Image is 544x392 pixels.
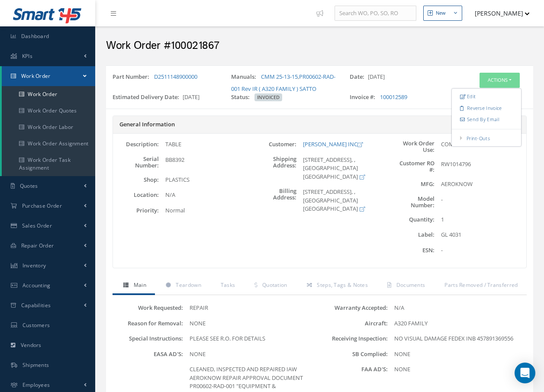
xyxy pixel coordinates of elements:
[23,361,49,369] span: Shipments
[21,302,51,309] span: Capabilities
[176,281,201,289] span: Teardown
[515,363,535,383] div: Open Intercom Messenger
[231,93,253,102] label: Status:
[388,350,525,359] div: NONE
[244,277,296,295] a: Quotation
[261,73,298,80] a: CMM 25-13-15
[134,281,146,289] span: Main
[296,156,388,181] div: [STREET_ADDRESS], , [GEOGRAPHIC_DATA] [GEOGRAPHIC_DATA]
[389,216,435,223] label: Quantity:
[467,5,530,22] button: [PERSON_NAME]
[21,341,42,349] span: Vendors
[113,277,155,295] a: Main
[21,242,54,249] span: Repair Order
[210,277,244,295] a: Tasks
[23,381,50,389] span: Employees
[388,319,525,328] div: A320 FAMILY
[113,156,159,169] label: Serial Number:
[251,188,296,213] label: Billing Address:
[435,180,526,189] div: AEROKNOW
[113,93,183,102] label: Estimated Delivery Date:
[251,141,296,148] label: Customer:
[2,119,95,135] a: Work Order Labor
[20,182,38,190] span: Quotes
[183,350,320,359] div: NONE
[231,73,260,81] label: Manuals:
[115,320,183,327] label: Reason for Removal:
[436,10,446,17] div: New
[113,141,159,148] label: Description:
[154,73,197,80] a: D2511148900000
[303,140,363,148] a: [PERSON_NAME] INC
[435,140,526,153] div: COMMERCIAL USE
[441,160,471,168] span: RW1014796
[452,91,521,103] a: Edit
[119,121,520,128] h5: General Information
[320,366,388,373] label: FAA AD'S:
[159,140,251,149] div: TABLE
[389,160,435,173] label: Customer RO #:
[21,72,51,80] span: Work Order
[389,181,435,187] label: MFG:
[2,66,95,86] a: Work Order
[221,281,235,289] span: Tasks
[183,334,320,343] div: PLEASE SEE R.O. FOR DETAILS
[396,281,425,289] span: Documents
[155,277,210,295] a: Teardown
[159,176,251,184] div: PLASTICS
[113,207,159,214] label: Priority:
[106,93,225,105] div: [DATE]
[113,192,159,198] label: Location:
[113,73,153,81] label: Part Number:
[2,152,95,176] a: Work Order Task Assignment
[388,365,525,374] div: NONE
[159,206,251,215] div: Normal
[435,215,526,224] div: 1
[452,103,521,114] a: Reverse Invoice
[467,135,490,141] a: Print-Outs
[435,196,526,209] div: -
[115,335,183,342] label: Special Instructions:
[22,222,52,229] span: Sales Order
[296,277,377,295] a: Steps, Tags & Notes
[389,196,435,209] label: Model Number:
[320,305,388,311] label: Warranty Accepted:
[262,281,287,289] span: Quotation
[113,177,159,183] label: Shop:
[335,6,416,21] input: Search WO, PO, SO, RO
[320,351,388,357] label: SB Complied:
[251,156,296,181] label: Shipping Address:
[435,246,526,255] div: -
[317,281,368,289] span: Steps, Tags & Notes
[254,93,282,101] span: INVOICED
[320,320,388,327] label: Aircraft:
[225,73,343,93] div: ,
[452,114,521,125] a: Send By Email
[159,191,251,199] div: N/A
[106,39,533,52] h2: Work Order #100021867
[2,135,95,152] a: Work Order Assignment
[21,32,49,40] span: Dashboard
[388,304,525,312] div: N/A
[380,93,407,101] a: 100012589
[480,73,520,88] button: Actions
[377,277,434,295] a: Documents
[434,277,526,295] a: Parts Removed / Transferred
[435,231,526,239] div: GL 4031
[389,247,435,254] label: ESN:
[320,335,388,342] label: Receiving Inspection:
[350,73,368,81] label: Date:
[2,103,95,119] a: Work Order Quotes
[115,305,183,311] label: Work Requested:
[423,6,462,21] button: New
[2,86,95,103] a: Work Order
[183,304,320,312] div: REPAIR
[231,73,335,93] a: PR00602-RAD-001 Rev IR ( A320 FAMILY ) SATTO
[350,93,379,102] label: Invoice #:
[343,73,462,93] div: [DATE]
[388,334,525,343] div: NO VISUAL DAMAGE FEDEX INB 457891369556
[23,262,46,269] span: Inventory
[22,202,62,209] span: Purchase Order
[389,231,435,238] label: Label:
[115,351,183,357] label: EASA AD'S:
